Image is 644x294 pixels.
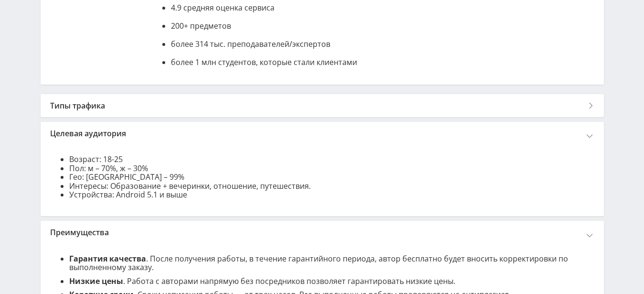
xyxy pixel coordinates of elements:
[69,155,594,163] li: Возраст: 18-25
[69,277,594,285] li: . Работа с авторами напрямую без посредников позволяет гарантировать низкие цены.
[171,2,274,13] span: 4.9 средняя оценка сервиса
[69,182,594,190] li: Интересы: Образование + вечеринки, отношение, путешествия.
[69,253,146,264] b: Гарантия качества
[171,21,231,31] span: 200+ предметов
[69,190,594,199] li: Устройства: Android 5.1 и выше
[41,122,604,145] div: Целевая аудитория
[69,254,594,272] li: . После получения работы, в течение гарантийного периода, автор бесплатно будет вносить корректир...
[41,94,604,117] div: Типы трафика
[41,221,604,244] div: Преимущества
[171,39,330,49] span: более 314 тыс. преподавателей/экспертов
[69,164,594,173] li: Пол: м – 70%, ж – 30%
[69,276,123,286] b: Низкие цены
[69,173,594,181] li: Гео: [GEOGRAPHIC_DATA] – 99%
[171,57,357,67] span: более 1 млн студентов, которые стали клиентами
